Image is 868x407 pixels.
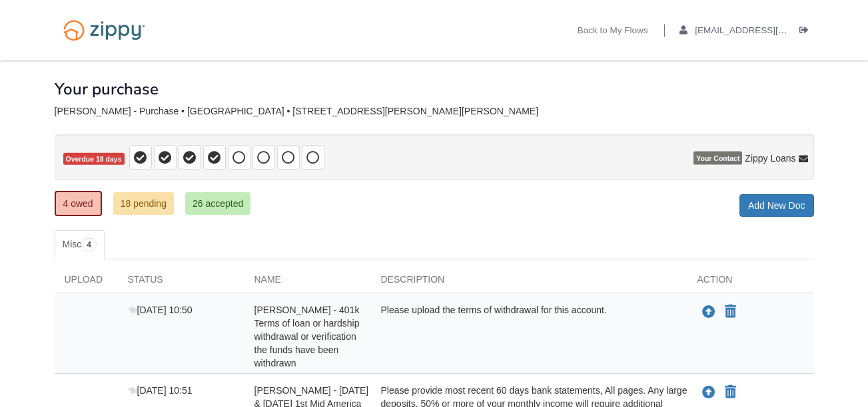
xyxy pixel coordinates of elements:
[723,304,737,320] button: Declare Andrea Reinhart - 401k Terms of loan or hardship withdrawal or verification the funds hav...
[118,273,244,293] div: Status
[55,273,118,293] div: Upload
[679,25,848,39] a: edit profile
[695,25,847,35] span: andcook84@outlook.com
[371,273,687,293] div: Description
[739,194,814,217] a: Add New Doc
[244,273,371,293] div: Name
[693,152,742,165] span: Your Contact
[55,191,102,216] a: 4 owed
[63,153,125,166] span: Overdue 18 days
[799,25,814,39] a: Log out
[55,106,814,117] div: [PERSON_NAME] - Purchase • [GEOGRAPHIC_DATA] • [STREET_ADDRESS][PERSON_NAME][PERSON_NAME]
[745,152,795,165] span: Zippy Loans
[185,192,250,215] a: 26 accepted
[81,238,97,251] span: 4
[55,13,154,47] img: Logo
[701,303,717,321] button: Upload Andrea Reinhart - 401k Terms of loan or hardship withdrawal or verification the funds have...
[128,385,193,396] span: [DATE] 10:51
[113,192,174,215] a: 18 pending
[254,305,360,368] span: [PERSON_NAME] - 401k Terms of loan or hardship withdrawal or verification the funds have been wit...
[701,384,717,401] button: Upload Andrea Reinhart - June & July 2025 1st Mid America CU statements - Transaction history fro...
[55,230,105,259] a: Misc
[371,303,687,370] div: Please upload the terms of withdrawal for this account.
[687,273,814,293] div: Action
[723,384,737,400] button: Declare Andrea Reinhart - June & July 2025 1st Mid America CU statements - Transaction history fr...
[55,80,159,98] h1: Your purchase
[128,305,193,315] span: [DATE] 10:50
[578,25,648,39] a: Back to My Flows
